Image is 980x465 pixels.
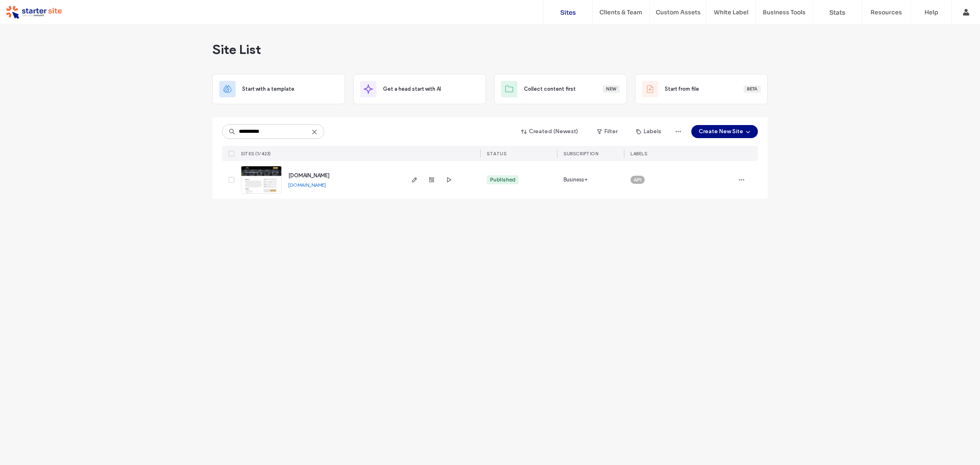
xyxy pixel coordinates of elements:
button: Filter [589,125,626,138]
span: Business+ [563,176,588,184]
label: Business Tools [763,9,806,16]
div: Published [490,176,515,183]
div: Start from fileBeta [635,74,768,104]
label: Resources [871,9,902,16]
label: Stats [829,9,845,16]
span: Get a head start with AI [383,85,441,93]
div: Get a head start with AI [353,74,486,104]
span: Start with a template [242,85,294,93]
div: Collect content firstNew [494,74,627,104]
div: New [603,85,620,93]
span: LABELS [630,151,647,156]
span: API [634,176,641,183]
span: SUBSCRIPTION [563,151,598,156]
a: [DOMAIN_NAME] [288,172,330,179]
label: Custom Assets [656,9,701,16]
span: Site List [212,41,261,58]
span: Help [18,6,35,13]
div: Beta [744,85,761,93]
span: SITES (1/423) [241,151,271,156]
label: Sites [560,9,576,16]
span: Collect content first [524,85,576,93]
span: Start from file [665,85,699,93]
button: Create New Site [691,125,758,138]
button: Labels [629,125,668,138]
label: White Label [714,9,748,16]
span: STATUS [487,151,506,156]
label: Help [924,9,938,16]
button: Created (Newest) [514,125,586,138]
a: [DOMAIN_NAME] [288,182,326,188]
div: Start with a template [212,74,345,104]
label: Clients & Team [599,9,642,16]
